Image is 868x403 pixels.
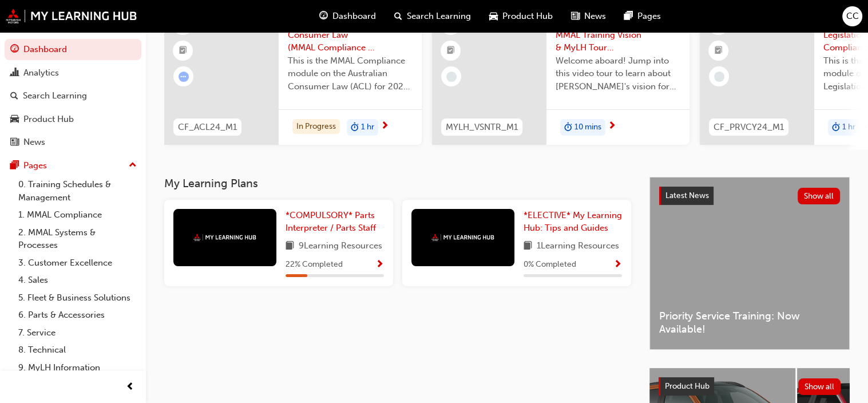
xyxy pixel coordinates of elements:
[129,158,137,173] span: up-icon
[524,210,622,234] span: *ELECTIVE* My Learning Hub: Tips and Guides
[489,9,498,23] span: car-icon
[14,254,141,272] a: 3. Customer Excellence
[310,5,385,28] a: guage-iconDashboard
[5,39,141,60] a: Dashboard
[14,289,141,307] a: 5. Fleet & Business Solutions
[288,54,413,93] span: This is the MMAL Compliance module on the Australian Consumer Law (ACL) for 2024. Complete this m...
[164,177,631,190] h3: My Learning Plans
[14,324,141,342] a: 7. Service
[5,132,141,153] a: News
[361,121,374,134] span: 1 hr
[179,72,189,82] span: learningRecordVerb_ATTEMPT-icon
[665,381,710,391] span: Product Hub
[351,120,359,135] span: duration-icon
[6,9,137,23] img: mmal
[292,119,340,135] div: In Progress
[715,44,723,58] span: booktick-icon
[288,15,413,54] span: The Australian Consumer Law (MMAL Compliance - 2024)
[446,72,457,82] span: learningRecordVerb_NONE-icon
[649,177,850,350] a: Latest NewsShow allPriority Service Training: Now Available!
[14,176,141,206] a: 0. Training Schedules & Management
[659,377,841,396] a: Product HubShow all
[178,121,237,134] span: CF_ACL24_M1
[10,91,18,101] span: search-icon
[332,10,376,23] span: Dashboard
[381,121,389,132] span: next-icon
[164,6,422,145] a: CF_ACL24_M1The Australian Consumer Law (MMAL Compliance - 2024)This is the MMAL Compliance module...
[14,306,141,324] a: 6. Parts & Accessories
[637,10,661,23] span: Pages
[665,191,709,200] span: Latest News
[846,10,859,23] span: CC
[574,121,601,134] span: 10 mins
[564,120,572,135] span: duration-icon
[608,121,616,132] span: next-icon
[286,210,376,234] span: *COMPULSORY* Parts Interpreter / Parts Staff
[286,258,343,271] span: 22 % Completed
[562,5,615,28] a: news-iconNews
[842,6,862,26] button: CC
[615,5,670,28] a: pages-iconPages
[798,378,841,395] button: Show all
[556,54,680,93] span: Welcome aboard! Jump into this video tour to learn about [PERSON_NAME]'s vision for your learning...
[798,188,841,204] button: Show all
[714,72,724,82] span: learningRecordVerb_NONE-icon
[537,239,619,254] span: 1 Learning Resources
[10,114,19,125] span: car-icon
[5,109,141,130] a: Product Hub
[5,37,141,155] button: DashboardAnalyticsSearch LearningProduct HubNews
[584,10,606,23] span: News
[714,121,784,134] span: CF_PRVCY24_M1
[659,187,840,205] a: Latest NewsShow all
[179,44,187,58] span: booktick-icon
[659,310,840,335] span: Priority Service Training: Now Available!
[10,161,19,171] span: pages-icon
[375,258,384,272] button: Show Progress
[14,359,141,377] a: 9. MyLH Information
[407,10,471,23] span: Search Learning
[5,85,141,106] a: Search Learning
[571,9,580,23] span: news-icon
[385,5,480,28] a: search-iconSearch Learning
[556,15,680,54] span: My Learning Hub: MMAL Training Vision & MyLH Tour (Elective)
[446,121,518,134] span: MYLH_VSNTR_M1
[14,224,141,254] a: 2. MMAL Systems & Processes
[432,6,689,145] a: MYLH_VSNTR_M1My Learning Hub: MMAL Training Vision & MyLH Tour (Elective)Welcome aboard! Jump int...
[502,10,553,23] span: Product Hub
[10,68,19,78] span: chart-icon
[23,159,47,172] div: Pages
[319,9,328,23] span: guage-icon
[394,9,402,23] span: search-icon
[14,206,141,224] a: 1. MMAL Compliance
[5,155,141,176] button: Pages
[23,136,45,149] div: News
[23,113,74,126] div: Product Hub
[299,239,382,254] span: 9 Learning Resources
[480,5,562,28] a: car-iconProduct Hub
[613,258,622,272] button: Show Progress
[624,9,633,23] span: pages-icon
[5,62,141,84] a: Analytics
[832,120,840,135] span: duration-icon
[286,209,384,235] a: *COMPULSORY* Parts Interpreter / Parts Staff
[613,260,622,270] span: Show Progress
[431,234,494,241] img: mmal
[193,234,256,241] img: mmal
[14,271,141,289] a: 4. Sales
[10,137,19,148] span: news-icon
[23,89,87,102] div: Search Learning
[286,239,294,254] span: book-icon
[524,209,622,235] a: *ELECTIVE* My Learning Hub: Tips and Guides
[447,44,455,58] span: booktick-icon
[524,258,576,271] span: 0 % Completed
[14,341,141,359] a: 8. Technical
[10,45,19,55] span: guage-icon
[23,66,59,80] div: Analytics
[842,121,855,134] span: 1 hr
[524,239,532,254] span: book-icon
[126,380,134,394] span: prev-icon
[375,260,384,270] span: Show Progress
